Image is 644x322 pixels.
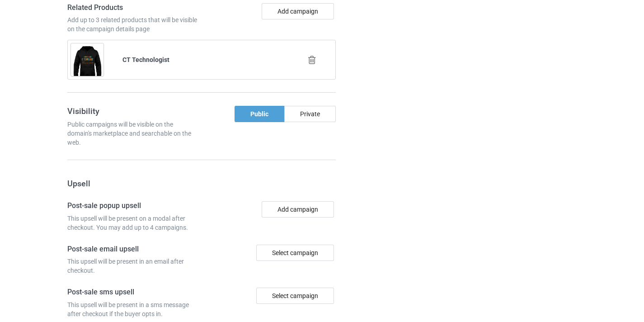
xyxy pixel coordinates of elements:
h3: Visibility [67,106,198,116]
button: Add campaign [262,201,334,218]
div: Public campaigns will be visible on the domain's marketplace and searchable on the web. [67,120,198,147]
div: This upsell will be present in an email after checkout. [67,257,198,275]
h4: Post-sale email upsell [67,245,198,254]
h4: Related Products [67,3,198,13]
div: Public [235,106,284,122]
div: This upsell will be present in a sms message after checkout if the buyer opts in. [67,300,198,318]
h3: Upsell [67,178,336,189]
h4: Post-sale popup upsell [67,201,198,211]
div: Select campaign [256,288,334,304]
div: Select campaign [256,245,334,261]
div: Add up to 3 related products that will be visible on the campaign details page [67,15,198,33]
div: Private [284,106,336,122]
div: This upsell will be present on a modal after checkout. You may add up to 4 campaigns. [67,214,198,232]
h4: Post-sale sms upsell [67,288,198,297]
button: Add campaign [262,3,334,19]
b: CT Technologist [122,56,169,63]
